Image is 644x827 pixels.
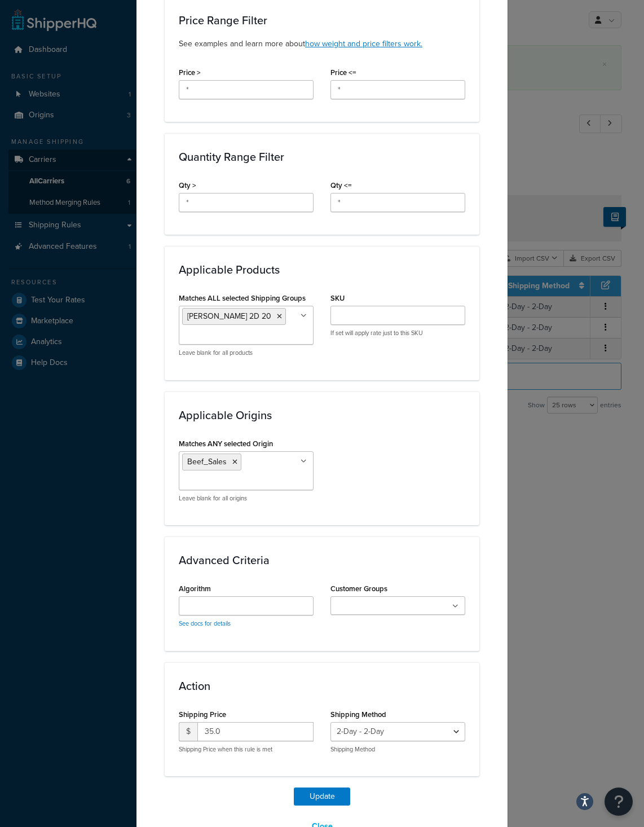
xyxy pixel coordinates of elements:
[187,456,227,468] span: Beef_Sales
[179,710,226,719] label: Shipping Price
[187,310,271,322] span: [PERSON_NAME] 2D 20
[305,38,422,50] a: how weight and price filters work.
[179,722,197,741] span: $
[179,68,201,77] label: Price >
[330,181,352,190] label: Qty <=
[179,294,306,302] label: Matches ALL selected Shipping Groups
[330,329,465,337] p: If set will apply rate just to this SKU
[179,554,465,566] h3: Advanced Criteria
[330,584,387,593] label: Customer Groups
[179,181,196,190] label: Qty >
[179,14,465,27] h3: Price Range Filter
[179,494,314,503] p: Leave blank for all origins
[179,409,465,421] h3: Applicable Origins
[179,619,231,628] a: See docs for details
[330,745,465,754] p: Shipping Method
[179,151,465,163] h3: Quantity Range Filter
[330,294,345,302] label: SKU
[330,710,386,719] label: Shipping Method
[330,68,356,77] label: Price <=
[179,745,314,754] p: Shipping Price when this rule is met
[179,680,465,692] h3: Action
[179,38,465,50] p: See examples and learn more about
[179,349,314,357] p: Leave blank for all products
[179,439,273,448] label: Matches ANY selected Origin
[179,584,211,593] label: Algorithm
[294,788,350,806] button: Update
[179,263,465,276] h3: Applicable Products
